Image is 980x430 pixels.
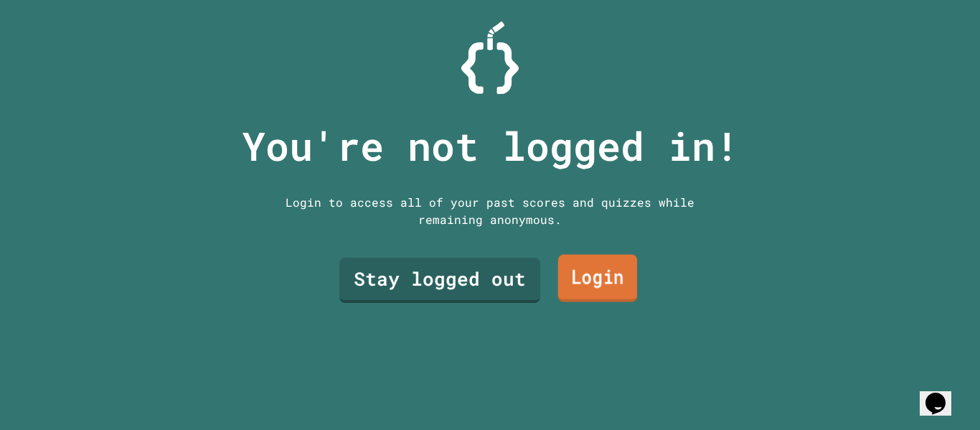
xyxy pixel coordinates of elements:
[275,194,705,228] div: Login to access all of your past scores and quizzes while remaining anonymous.
[920,373,966,416] iframe: chat widget
[558,255,638,302] a: Login
[339,258,540,303] a: Stay logged out
[461,22,519,94] img: Logo.svg
[242,116,739,176] p: You're not logged in!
